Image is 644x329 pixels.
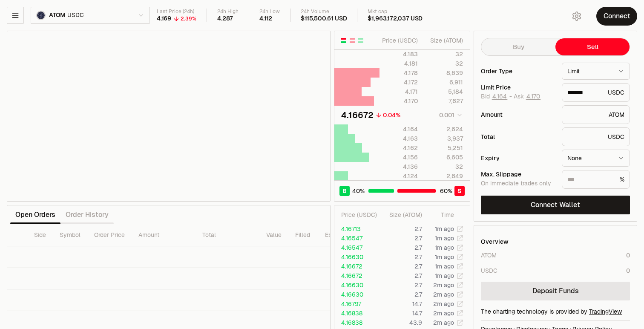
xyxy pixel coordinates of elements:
div: 6,911 [425,78,463,87]
div: 4.172 [380,78,418,87]
th: Order Price [87,224,132,246]
td: 2.7 [380,262,423,271]
div: 4.156 [380,153,418,162]
div: 4.181 [380,59,418,68]
div: Order Type [481,68,555,74]
th: Value [259,224,288,246]
div: 4.178 [380,69,418,77]
div: Time [429,211,454,219]
td: 4.16838 [334,309,380,318]
time: 2m ago [433,309,454,317]
span: Ask [514,93,541,101]
span: Bid - [481,93,512,101]
td: 4.16713 [334,224,380,234]
time: 2m ago [433,291,454,298]
div: 2,624 [425,125,463,133]
div: 24h Volume [301,9,347,15]
td: 2.7 [380,271,423,280]
div: 2.39% [181,15,196,22]
td: 4.16672 [334,271,380,280]
button: Open Orders [10,206,60,223]
td: 4.16630 [334,252,380,262]
div: Mkt cap [368,9,423,15]
time: 1m ago [435,272,454,280]
div: USDC [562,83,630,102]
div: % [562,170,630,189]
div: 3,937 [425,134,463,143]
div: 24h Low [259,9,280,15]
div: 4.124 [380,172,418,180]
button: Show Buy and Sell Orders [340,37,347,44]
div: Size ( ATOM ) [425,36,463,45]
div: 4.183 [380,50,418,58]
div: 0 [626,251,630,260]
div: USDC [481,266,497,275]
div: 2,649 [425,172,463,180]
div: The charting technology is provided by [481,307,630,316]
th: Total [195,224,259,246]
div: Price ( USDC ) [380,36,418,45]
div: On immediate trades only [481,180,555,188]
a: TradingView [589,308,622,315]
td: 4.16547 [334,243,380,252]
div: 8,639 [425,69,463,77]
time: 2m ago [433,281,454,289]
div: 32 [425,50,463,58]
time: 1m ago [435,244,454,251]
div: Overview [481,237,509,246]
th: Expiry [318,224,376,246]
span: 40 % [352,187,365,195]
button: Connect Wallet [481,196,630,214]
td: 14.7 [380,299,423,309]
div: 24h High [217,9,239,15]
div: USDC [562,127,630,146]
img: ATOM Logo [37,12,45,19]
td: 4.16630 [334,280,380,290]
div: 4.112 [259,15,272,23]
button: 4.164 [492,93,508,100]
div: 32 [425,59,463,68]
th: Filled [288,224,318,246]
div: 5,184 [425,87,463,96]
div: 4.16672 [341,109,374,121]
div: 4.136 [380,162,418,171]
span: B [342,187,347,195]
td: 2.7 [380,252,423,262]
a: Deposit Funds [481,282,630,300]
button: None [562,150,630,167]
button: Connect [596,7,637,26]
button: Order History [60,206,114,223]
td: 14.7 [380,309,423,318]
div: Price ( USDC ) [341,211,379,219]
td: 43.9 [380,318,423,327]
time: 2m ago [433,300,454,308]
time: 1m ago [435,263,454,270]
td: 2.7 [380,280,423,290]
th: Symbol [53,224,87,246]
div: 32 [425,162,463,171]
span: S [457,187,462,195]
td: 2.7 [380,224,423,234]
th: Amount [132,224,195,246]
iframe: Financial Chart [7,31,330,201]
div: 0.04% [383,111,400,119]
div: Amount [481,112,555,118]
td: 4.16838 [334,318,380,327]
td: 4.16630 [334,290,380,299]
button: Sell [555,38,630,55]
div: ATOM [481,251,497,260]
td: 4.16797 [334,299,380,309]
div: 4.171 [380,87,418,96]
time: 1m ago [435,225,454,233]
span: 60 % [440,187,452,195]
div: Last Price (24h) [157,9,196,15]
button: 0.001 [437,110,463,120]
div: 4.169 [157,15,171,23]
div: Expiry [481,155,555,161]
div: $115,500.61 USD [301,15,347,23]
td: 2.7 [380,234,423,243]
div: Total [481,134,555,140]
div: 4.163 [380,134,418,143]
button: 4.170 [526,93,541,100]
td: 4.16547 [334,234,380,243]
